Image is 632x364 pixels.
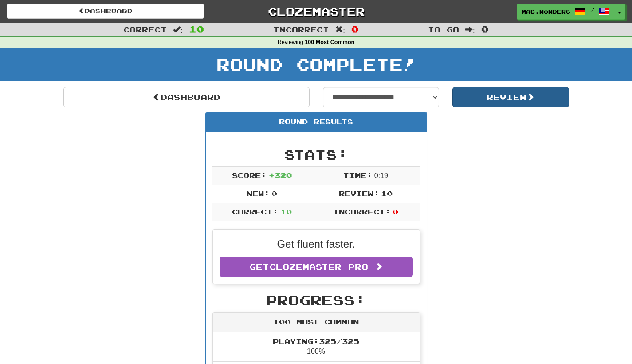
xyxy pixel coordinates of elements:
[374,172,388,179] span: 0 : 19
[522,8,570,16] span: mas.wonders
[343,171,372,179] span: Time:
[271,189,277,198] span: 0
[247,189,270,198] span: New:
[269,171,292,179] span: + 320
[305,39,354,45] strong: 100 Most Common
[273,337,359,345] span: Playing: 325 / 325
[452,87,569,107] button: Review
[220,257,413,277] a: GetClozemaster Pro
[273,25,329,34] span: Incorrect
[393,207,398,216] span: 0
[206,112,427,132] div: Round Results
[213,313,420,332] div: 100 Most Common
[217,4,415,19] a: Clozemaster
[212,147,420,162] h2: Stats:
[339,189,379,198] span: Review:
[232,207,278,216] span: Correct:
[232,171,267,179] span: Score:
[351,24,359,34] span: 0
[590,7,594,13] span: /
[335,26,345,33] span: :
[212,293,420,308] h2: Progress:
[189,24,204,34] span: 10
[481,24,489,34] span: 0
[428,25,459,34] span: To go
[333,207,391,216] span: Incorrect:
[280,207,292,216] span: 10
[123,25,167,34] span: Correct
[220,237,413,252] p: Get fluent faster.
[269,262,368,272] span: Clozemaster Pro
[517,4,614,20] a: mas.wonders /
[3,55,629,73] h1: Round Complete!
[381,189,393,198] span: 10
[7,4,204,19] a: Dashboard
[173,26,183,33] span: :
[63,87,310,107] a: Dashboard
[213,332,420,362] li: 100%
[465,26,475,33] span: :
